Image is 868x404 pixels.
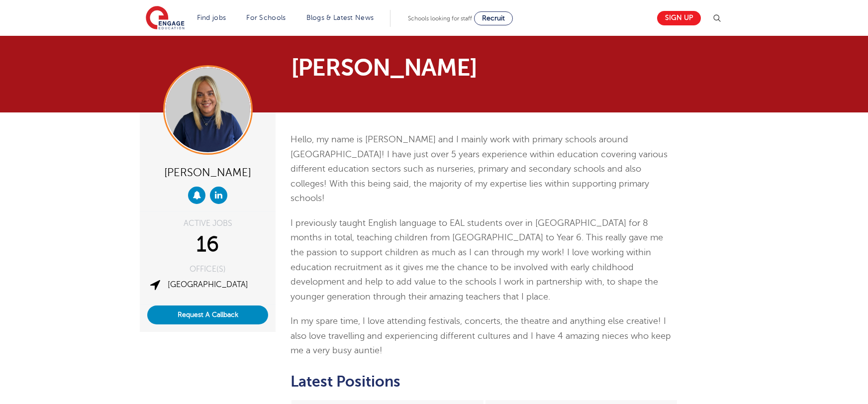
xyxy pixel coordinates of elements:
a: Sign up [657,11,701,25]
span: Recruit [482,14,505,22]
img: Engage Education [146,6,185,31]
a: For Schools [246,14,286,21]
div: [PERSON_NAME] [147,162,268,182]
div: ACTIVE JOBS [147,219,268,227]
button: Request A Callback [147,305,268,324]
span: Schools looking for staff [408,15,472,22]
a: Recruit [474,11,513,25]
div: OFFICE(S) [147,265,268,273]
span: Hello, my name is [PERSON_NAME] and I mainly work with primary schools around [GEOGRAPHIC_DATA]! ... [290,134,668,203]
a: Blogs & Latest News [306,14,374,21]
span: I previously taught English language to EAL students over in [GEOGRAPHIC_DATA] for 8 months in to... [290,218,663,302]
h2: Latest Positions [290,373,678,390]
div: 16 [147,232,268,257]
a: [GEOGRAPHIC_DATA] [168,280,248,289]
h1: [PERSON_NAME] [291,56,527,80]
span: In my spare time, I love attending festivals, concerts, the theatre and anything else creative! I... [290,316,671,355]
a: Find jobs [197,14,226,21]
